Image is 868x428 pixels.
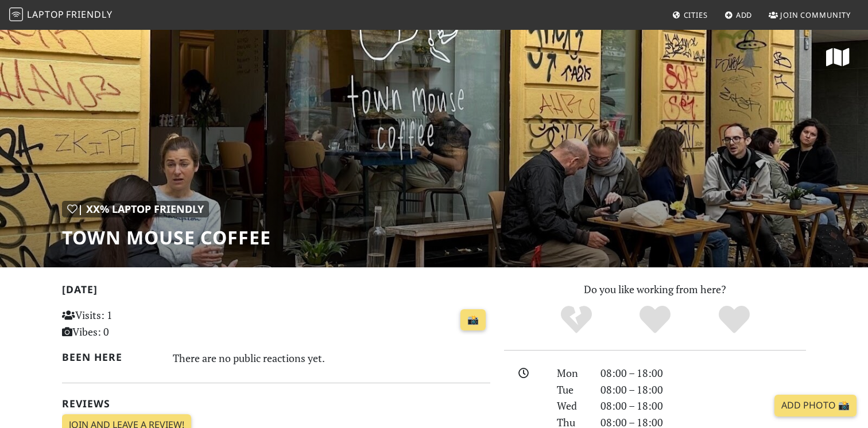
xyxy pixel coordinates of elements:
[736,10,753,20] span: Add
[668,5,712,25] a: Cities
[173,349,491,367] div: There are no public reactions yet.
[27,8,64,21] span: Laptop
[594,398,813,414] div: 08:00 – 18:00
[62,227,271,248] h1: Town Mouse Coffee
[550,365,594,382] div: Mon
[62,398,490,410] h2: Reviews
[66,8,112,21] span: Friendly
[695,304,774,336] div: Definitely!
[550,382,594,398] div: Tue
[460,309,486,331] a: 📸
[550,398,594,414] div: Wed
[684,10,708,20] span: Cities
[764,5,855,25] a: Join Community
[62,307,196,340] p: Visits: 1 Vibes: 0
[774,395,857,417] a: Add Photo 📸
[62,201,209,217] div: | XX% Laptop Friendly
[62,283,490,300] h2: [DATE]
[615,304,695,336] div: Yes
[594,382,813,398] div: 08:00 – 18:00
[9,5,113,25] a: LaptopFriendly LaptopFriendly
[9,7,23,21] img: LaptopFriendly
[780,10,851,20] span: Join Community
[504,281,806,298] p: Do you like working from here?
[720,5,757,25] a: Add
[62,351,159,363] h2: Been here
[594,365,813,382] div: 08:00 – 18:00
[537,304,616,336] div: No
